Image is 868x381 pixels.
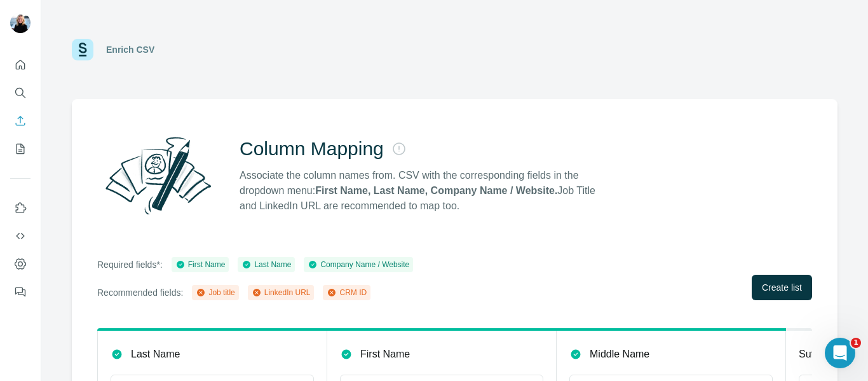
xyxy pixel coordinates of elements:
[10,53,31,76] button: Quick start
[175,259,226,270] div: First Name
[10,197,31,219] button: Use Surfe on LinkedIn
[851,338,861,348] span: 1
[240,137,384,160] h2: Column Mapping
[97,286,183,299] p: Recommended fields:
[327,287,367,298] div: CRM ID
[97,130,219,221] img: Surfe Illustration - Column Mapping
[241,259,291,270] div: Last Name
[10,281,31,303] button: Feedback
[252,287,311,298] div: LinkedIn URL
[752,275,812,300] button: Create list
[131,347,180,362] p: Last Name
[360,347,410,362] p: First Name
[240,168,607,214] p: Associate the column names from. CSV with the corresponding fields in the dropdown menu: Job Titl...
[308,259,409,270] div: Company Name / Website
[799,347,824,362] p: Suffix
[196,287,234,298] div: Job title
[97,258,163,271] p: Required fields*:
[825,338,855,368] iframe: Intercom live chat
[10,225,31,247] button: Use Surfe API
[72,39,93,60] img: Surfe Logo
[10,109,31,132] button: Enrich CSV
[106,43,154,56] div: Enrich CSV
[10,253,31,275] button: Dashboard
[315,185,557,196] strong: First Name, Last Name, Company Name / Website.
[10,81,31,104] button: Search
[10,13,31,33] img: Avatar
[762,281,802,294] span: Create list
[590,347,649,362] p: Middle Name
[10,137,31,160] button: My lists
